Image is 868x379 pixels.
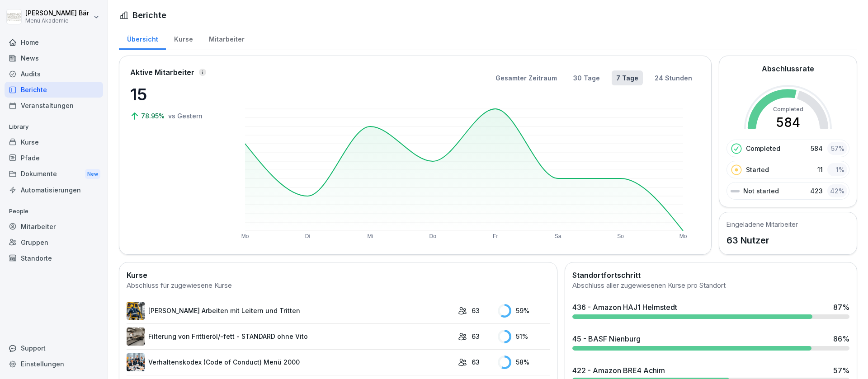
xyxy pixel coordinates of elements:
a: Übersicht [119,27,166,50]
a: 436 - Amazon HAJ1 Helmstedt87% [569,298,853,323]
div: 436 - Amazon HAJ1 Helmstedt [572,302,677,313]
p: 584 [811,144,823,153]
div: Abschluss aller zugewiesenen Kurse pro Standort [572,281,849,291]
h5: Eingeladene Mitarbeiter [726,220,798,229]
p: 63 [472,357,480,367]
div: 1 % [827,163,847,176]
text: So [617,233,624,239]
p: 63 Nutzer [726,234,798,247]
p: 63 [472,332,480,341]
div: 59 % [498,304,550,318]
text: Fr [493,233,498,239]
div: Abschluss für zugewiesene Kurse [127,281,550,291]
a: Pfade [5,150,103,166]
a: Home [5,34,103,50]
div: 45 - BASF Nienburg [572,333,641,344]
p: Aktive Mitarbeiter [130,67,194,78]
h2: Standortfortschritt [572,270,849,281]
p: Completed [746,144,780,153]
a: DokumenteNew [5,166,103,182]
h2: Kurse [127,270,550,281]
text: Mo [679,233,687,239]
text: Mo [241,233,249,239]
p: [PERSON_NAME] Bär [25,9,89,17]
a: Mitarbeiter [5,219,103,234]
button: Gesamter Zeitraum [491,70,561,85]
button: 7 Tage [612,70,643,85]
div: Dokumente [5,166,103,182]
div: 87 % [833,302,849,313]
a: Automatisierungen [5,182,103,198]
a: Verhaltenskodex (Code of Conduct) Menü 2000 [127,353,453,371]
div: 422 - Amazon BRE4 Achim [572,365,665,376]
p: People [5,204,103,219]
h1: Berichte [132,9,166,21]
div: 42 % [827,184,847,197]
p: vs Gestern [168,111,203,121]
div: 57 % [833,365,849,376]
p: 11 [817,165,823,174]
div: 51 % [498,330,550,343]
p: Menü Akademie [25,18,89,24]
a: News [5,50,103,66]
a: Veranstaltungen [5,98,103,113]
a: 45 - BASF Nienburg86% [569,330,853,354]
p: 63 [472,306,480,315]
p: 423 [810,186,823,196]
div: 57 % [827,142,847,155]
h2: Abschlussrate [762,63,814,74]
button: 30 Tage [569,70,604,85]
p: 78.95% [141,111,166,121]
text: Di [305,233,310,239]
div: 58 % [498,356,550,369]
a: Einstellungen [5,356,103,372]
a: Audits [5,66,103,82]
a: [PERSON_NAME] Arbeiten mit Leitern und Tritten [127,302,453,320]
p: 15 [130,82,221,107]
a: Standorte [5,250,103,266]
img: lnrteyew03wyeg2dvomajll7.png [127,328,145,346]
a: Filterung von Frittieröl/-fett - STANDARD ohne Vito [127,328,453,346]
a: Kurse [166,27,201,50]
p: Not started [743,186,779,196]
div: New [85,169,100,179]
img: v7bxruicv7vvt4ltkcopmkzf.png [127,302,145,320]
p: Library [5,120,103,134]
button: 24 Stunden [650,70,697,85]
p: Started [746,165,769,174]
a: Kurse [5,134,103,150]
div: 86 % [833,333,849,344]
div: Support [5,340,103,356]
img: hh3kvobgi93e94d22i1c6810.png [127,353,145,371]
a: Mitarbeiter [201,27,252,50]
text: Sa [555,233,561,239]
text: Do [429,233,437,239]
text: Mi [368,233,373,239]
a: Gruppen [5,234,103,250]
a: Berichte [5,82,103,98]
